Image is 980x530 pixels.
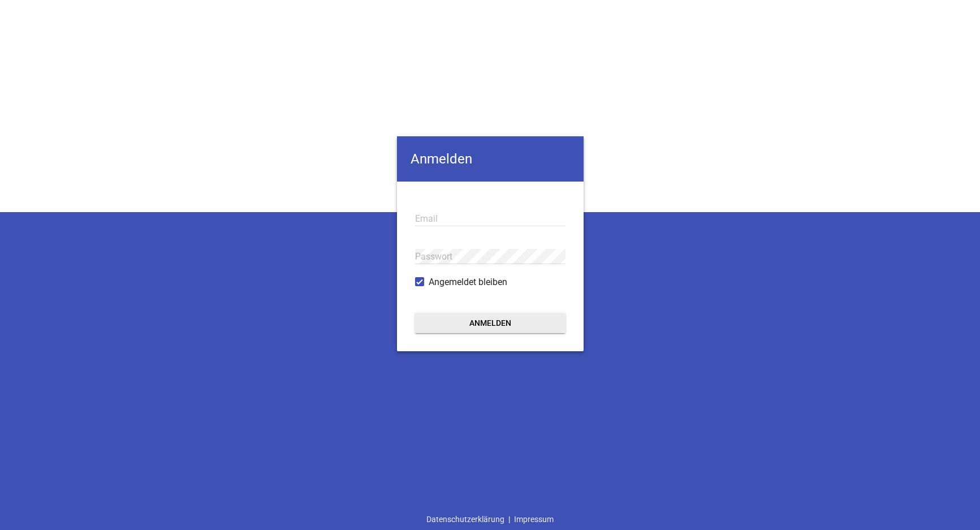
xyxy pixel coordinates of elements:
h4: Anmelden [397,136,584,182]
button: Anmelden [415,313,565,333]
a: Datenschutzerklärung [422,509,508,530]
a: Impressum [510,509,558,530]
div: | [422,509,558,530]
span: Angemeldet bleiben [429,275,507,289]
